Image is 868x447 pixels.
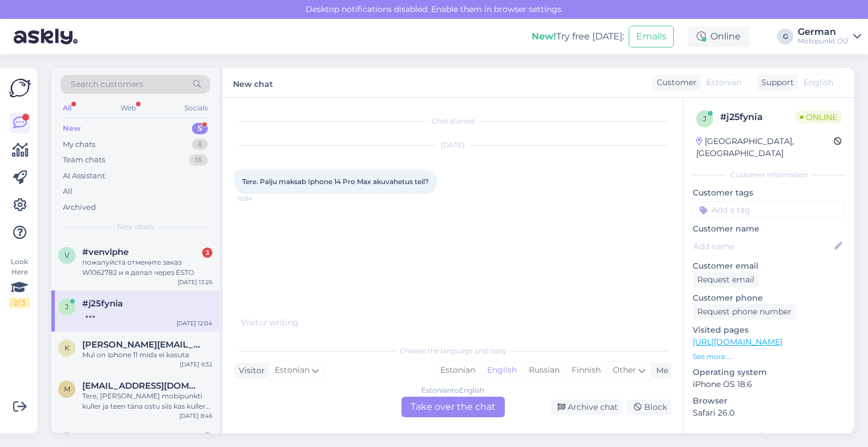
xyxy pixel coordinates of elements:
[234,116,672,126] div: Chat started
[720,110,795,124] div: # j25fynia
[63,170,105,182] div: AI Assistant
[233,75,273,90] label: New chat
[65,251,69,260] span: v
[565,362,606,379] div: Finnish
[64,385,70,393] span: M
[82,381,201,391] span: Mariliisle@gmail.com
[693,201,845,218] input: Add a tag
[82,432,130,442] span: #3cqfhv08
[179,412,212,420] div: [DATE] 8:46
[550,400,622,415] div: Archive chat
[693,292,845,304] p: Customer phone
[82,298,123,309] span: #j25fynia
[182,101,210,115] div: Socials
[275,364,310,377] span: Estonian
[117,222,154,232] span: New chats
[693,366,845,378] p: Operating system
[693,395,845,407] p: Browser
[693,223,845,235] p: Customer name
[82,257,212,278] div: пожалуйста отмените заказ W1062782 и я делал через ESTO
[238,194,280,203] span: 12:04
[234,140,672,150] div: [DATE]
[82,391,212,412] div: Tere, [PERSON_NAME] mobipunkti kuller ja teen täna ostu siis kas kuller toob [PERSON_NAME] päeval...
[613,365,636,375] span: Other
[693,407,845,419] p: Safari 26.0
[65,344,70,352] span: K
[192,139,208,150] div: 8
[9,77,31,99] img: Askly Logo
[189,154,208,166] div: 16
[693,430,845,441] div: Extra
[234,346,672,356] div: Choose the language and reply
[693,352,845,362] p: See more ...
[693,378,845,390] p: iPhone OS 18.6
[693,324,845,336] p: Visited pages
[693,240,832,253] input: Add name
[693,304,796,320] div: Request phone number
[242,177,429,186] span: Tere. Palju maksab Iphone 14 Pro Max akuvahetus teil?
[202,248,212,258] div: 3
[180,360,212,369] div: [DATE] 9:32
[693,170,845,180] div: Customer information
[523,362,565,379] div: Russian
[703,114,706,123] span: j
[693,272,759,288] div: Request email
[693,337,782,347] a: [URL][DOMAIN_NAME]
[706,77,741,89] span: Estonian
[118,101,138,115] div: Web
[61,101,74,115] div: All
[532,31,556,42] b: New!
[435,362,481,379] div: Estonian
[65,302,69,311] span: j
[693,260,845,272] p: Customer email
[652,365,668,377] div: Me
[234,365,265,377] div: Visitor
[192,123,208,134] div: 5
[688,26,750,47] div: Online
[696,135,834,159] div: [GEOGRAPHIC_DATA], [GEOGRAPHIC_DATA]
[803,77,833,89] span: English
[202,433,212,443] div: 1
[63,202,96,213] div: Archived
[82,247,128,257] span: #venvlphe
[629,26,674,47] button: Emails
[63,186,73,197] div: All
[693,187,845,199] p: Customer tags
[234,317,672,329] div: Visitor writing
[421,385,484,396] div: Estonian to English
[82,340,201,350] span: Kristel@liiliastuudio.ee
[63,139,95,150] div: My chats
[299,317,300,328] span: .
[627,400,672,415] div: Block
[795,111,842,123] span: Online
[532,30,624,43] div: Try free [DATE]:
[9,257,30,308] div: Look Here
[777,29,793,45] div: G
[652,77,697,89] div: Customer
[82,350,212,360] div: Mul on iphone 11 mida ei kasuta
[71,78,143,90] span: Search customers
[798,27,861,46] a: GermanMobipunkt OÜ
[178,278,212,286] div: [DATE] 13:26
[401,397,505,417] div: Take over the chat
[9,298,30,308] div: 2 / 3
[63,154,105,166] div: Team chats
[481,362,523,379] div: English
[63,123,81,134] div: New
[757,77,794,89] div: Support
[798,27,849,37] div: German
[798,37,849,46] div: Mobipunkt OÜ
[176,319,212,328] div: [DATE] 12:04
